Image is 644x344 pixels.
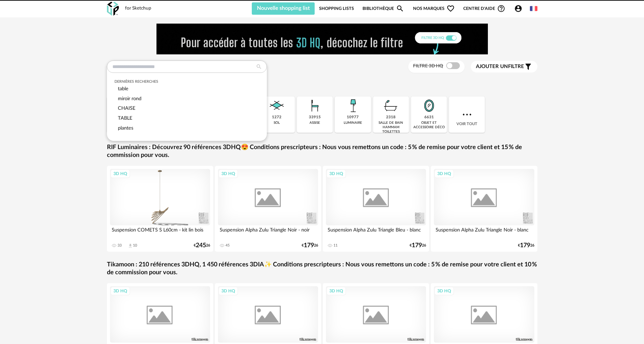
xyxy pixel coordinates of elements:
div: 3D HQ [434,287,454,295]
a: 3D HQ Suspension Alpha Zulu Triangle Noir - noir 45 €17926 [215,166,321,252]
span: TABLE [118,116,132,121]
div: € 26 [518,243,534,248]
a: Tikamoon : 210 références 3DHQ, 1 450 références 3DIA✨ Conditions prescripteurs : Nous vous remet... [107,261,537,277]
div: € 26 [302,243,318,248]
img: Assise.png [306,96,324,115]
div: 3D HQ [110,169,130,178]
img: Luminaire.png [344,96,362,115]
div: 3D HQ [326,287,346,295]
div: assise [310,121,320,125]
div: 45 [225,243,230,248]
div: 3D HQ [218,169,238,178]
div: Suspension COMETS S L60cm - kit lin bois [110,225,210,239]
img: FILTRE%20HQ%20NEW_V1%20(4).gif [156,24,488,54]
button: Nouvelle shopping list [252,2,315,15]
span: Account Circle icon [514,4,525,13]
span: 179 [412,243,422,248]
span: Filter icon [524,63,532,71]
span: Ajouter un [476,64,508,69]
span: 179 [304,243,314,248]
img: Miroir.png [420,96,438,115]
div: 3D HQ [434,169,454,178]
span: 245 [196,243,206,248]
div: 11 [333,243,338,248]
img: more.7b13dc1.svg [461,108,473,121]
span: Download icon [128,243,133,248]
div: objet et accessoire déco [413,121,445,130]
img: OXP [107,2,119,16]
div: 33915 [309,115,321,120]
span: Nouvelle shopping list [257,5,310,11]
div: 6631 [424,115,434,120]
div: 1272 [272,115,282,120]
span: 179 [520,243,530,248]
img: fr [530,5,537,12]
div: Suspension Alpha Zulu Triangle Bleu - blanc [326,225,426,239]
div: for Sketchup [125,5,151,12]
div: 2318 [386,115,396,120]
span: plantes [118,125,133,131]
button: Ajouter unfiltre Filter icon [471,61,537,72]
div: 3D HQ [218,287,238,295]
div: 33 [118,243,122,248]
a: RIF Luminaires : Découvrez 90 références 3DHQ😍 Conditions prescripteurs : Nous vous remettons un ... [107,144,537,160]
span: Help Circle Outline icon [497,4,505,13]
a: 3D HQ Suspension Alpha Zulu Triangle Bleu - blanc 11 €17926 [323,166,429,252]
div: Suspension Alpha Zulu Triangle Noir - noir [218,225,318,239]
div: 3D HQ [326,169,346,178]
span: Nos marques [413,2,455,15]
span: table [118,86,128,91]
span: miroir rond [118,96,141,101]
div: € 26 [410,243,426,248]
div: luminaire [344,121,362,125]
img: Salle%20de%20bain.png [382,96,400,115]
div: Dernières recherches [114,79,259,84]
a: 3D HQ Suspension COMETS S L60cm - kit lin bois 33 Download icon 10 €24526 [107,166,214,252]
span: Filtre 3D HQ [413,64,443,68]
a: 3D HQ Suspension Alpha Zulu Triangle Noir - blanc €17926 [431,166,537,252]
a: BibliothèqueMagnify icon [362,2,404,15]
div: € 26 [194,243,210,248]
img: Sol.png [268,96,286,115]
span: Centre d'aideHelp Circle Outline icon [463,4,505,13]
div: sol [274,121,280,125]
span: Account Circle icon [514,4,522,13]
div: Suspension Alpha Zulu Triangle Noir - blanc [434,225,534,239]
div: salle de bain hammam toilettes [375,121,407,134]
div: 3D HQ [110,287,130,295]
div: 10 [133,243,137,248]
a: Shopping Lists [319,2,354,15]
span: filtre [476,63,524,70]
span: CHAISE [118,106,135,111]
div: 10977 [347,115,359,120]
span: Magnify icon [396,4,404,13]
div: Voir tout [449,96,485,133]
span: Heart Outline icon [447,4,455,13]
